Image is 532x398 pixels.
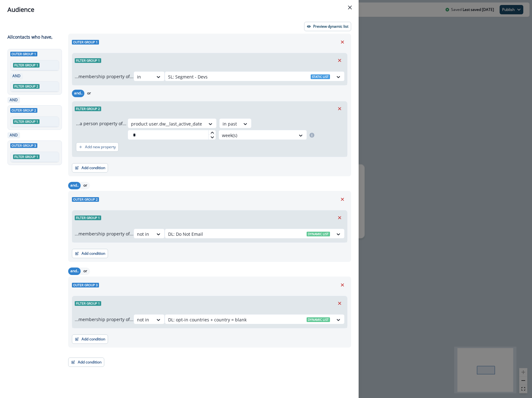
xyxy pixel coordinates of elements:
div: Audience [7,5,351,14]
span: Outer group 1 [10,52,37,56]
button: Remove [337,37,347,47]
span: Outer group 2 [72,197,99,202]
p: Add new property [85,145,116,149]
span: Filter group 1 [75,58,101,63]
button: or [81,182,90,189]
button: Add condition [68,358,104,367]
button: Add condition [72,163,108,173]
button: and.. [72,90,84,97]
span: Outer group 3 [72,283,99,287]
span: Outer group 2 [10,108,37,113]
button: Add condition [72,334,108,344]
button: or [84,90,94,97]
p: ...membership property of... [75,316,134,323]
span: Filter group 2 [13,84,40,89]
p: ...membership property of... [75,230,134,237]
button: Remove [337,195,347,204]
span: Filter group 2 [75,107,101,111]
button: or [81,268,90,275]
p: ...membership property of... [75,73,134,80]
button: Remove [335,56,345,65]
button: Add new property [76,142,119,152]
button: and.. [68,182,81,189]
button: Add condition [72,249,108,258]
p: AND [9,132,19,138]
p: AND [12,73,21,79]
button: Remove [335,213,345,222]
span: Filter group 1 [75,216,101,220]
p: AND [9,97,19,103]
p: All contact s who have, [7,34,53,40]
button: Remove [337,280,347,290]
span: Outer group 1 [72,40,99,45]
span: Filter group 1 [13,63,40,68]
span: Filter group 1 [13,119,40,124]
button: Remove [335,104,345,113]
button: Preview dynamic list [304,22,351,31]
p: ...a person property of... [76,120,126,127]
span: Outer group 3 [10,143,37,148]
p: Preview dynamic list [313,24,348,29]
button: Remove [335,299,345,308]
button: Close [345,2,355,12]
span: Filter group 1 [75,301,101,306]
span: Filter group 1 [13,154,40,159]
button: and.. [68,268,81,275]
